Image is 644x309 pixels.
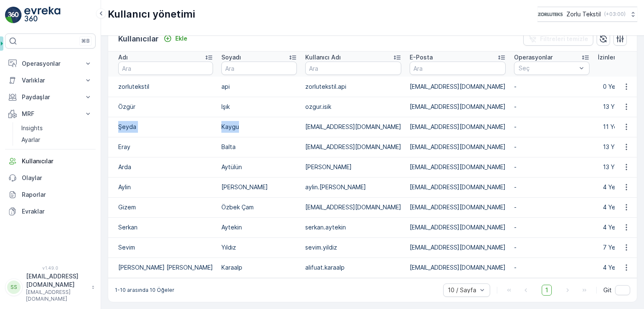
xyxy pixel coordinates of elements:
p: Kullanıcılar [118,33,158,45]
img: logo [5,7,22,23]
p: - [514,82,589,91]
p: Operasyonlar [514,53,553,62]
p: [EMAIL_ADDRESS][DOMAIN_NAME] [26,272,87,289]
button: Paydaşlar [5,89,96,106]
p: - [514,243,589,252]
td: [EMAIL_ADDRESS][DOMAIN_NAME] [405,117,510,137]
td: [PERSON_NAME] [301,157,405,177]
p: Ayarlar [21,136,40,144]
td: Serkan [108,217,217,237]
td: Balta [217,137,301,157]
p: Operasyonlar [22,59,79,68]
td: Sevim [108,237,217,257]
p: - [514,223,589,232]
td: serkan.aytekin [301,217,405,237]
p: 0 Yetki [603,82,622,91]
p: Kullanıcı Adı [305,53,341,62]
button: Operasyonlar [5,55,96,72]
td: Aylin [108,177,217,197]
p: Ekle [175,34,187,43]
td: [EMAIL_ADDRESS][DOMAIN_NAME] [405,217,510,237]
p: [EMAIL_ADDRESS][DOMAIN_NAME] [26,289,87,302]
td: [EMAIL_ADDRESS][DOMAIN_NAME] [405,177,510,197]
button: Ekle [160,33,191,44]
p: Adı [118,53,128,62]
a: Evraklar [5,203,96,220]
p: 13 Yetki [603,143,625,151]
td: Gizem [108,197,217,217]
input: Ara [410,62,506,75]
button: 4 Yetki [598,201,637,214]
td: [EMAIL_ADDRESS][DOMAIN_NAME] [301,197,405,217]
button: 13 Yetki [598,140,640,154]
button: 0 Yetki [598,80,637,93]
p: Raporlar [22,191,92,199]
a: Raporlar [5,186,96,203]
button: 4 Yetki [598,261,637,274]
td: [EMAIL_ADDRESS][DOMAIN_NAME] [405,197,510,217]
p: Kullanıcılar [22,157,92,165]
a: Olaylar [5,170,96,186]
td: Özbek Çam [217,197,301,217]
p: İzinler [598,53,615,62]
button: 7 Yetki [598,241,637,254]
p: 4 Yetki [603,263,622,272]
div: SS [7,281,21,294]
img: 6-1-9-3_wQBzyll.png [538,10,563,19]
input: Ara [118,62,213,75]
td: alifuat.karaalp [301,257,405,278]
td: [EMAIL_ADDRESS][DOMAIN_NAME] [301,117,405,137]
a: Insights [18,122,96,134]
p: Soyadı [221,53,241,62]
img: logo_light-DOdMpM7g.png [24,7,60,23]
input: Ara [221,62,297,75]
button: SS[EMAIL_ADDRESS][DOMAIN_NAME][EMAIL_ADDRESS][DOMAIN_NAME] [5,272,96,302]
p: E-Posta [410,53,433,62]
td: Yıldız [217,237,301,257]
p: Kullanıcı yönetimi [108,8,195,21]
p: - [514,143,589,151]
p: Seç [519,64,576,72]
td: [EMAIL_ADDRESS][DOMAIN_NAME] [405,137,510,157]
td: [EMAIL_ADDRESS][DOMAIN_NAME] [405,157,510,177]
td: api [217,77,301,97]
p: - [514,103,589,111]
p: MRF [22,110,79,118]
button: Zorlu Tekstil(+03:00) [538,7,637,22]
p: Olaylar [22,174,92,182]
button: Filtreleri temizle [523,32,593,46]
p: 4 Yetki [603,223,622,232]
span: Git [603,286,612,294]
button: Varlıklar [5,72,96,89]
button: 4 Yetki [598,180,637,194]
td: Özgür [108,97,217,117]
p: - [514,183,589,191]
td: Işık [217,97,301,117]
td: [PERSON_NAME] [217,177,301,197]
td: Kaygu [217,117,301,137]
td: Arda [108,157,217,177]
button: MRF [5,106,96,122]
p: - [514,163,589,171]
p: Evraklar [22,207,92,216]
p: 1-10 arasında 10 Öğeler [115,287,174,294]
td: zorlutekstil.api [301,77,405,97]
input: Ara [305,62,401,75]
p: - [514,123,589,131]
p: 13 Yetki [603,103,625,111]
p: 7 Yetki [603,243,622,252]
span: v 1.49.0 [5,265,96,270]
td: [EMAIL_ADDRESS][DOMAIN_NAME] [405,77,510,97]
td: [EMAIL_ADDRESS][DOMAIN_NAME] [301,137,405,157]
td: Aytülün [217,157,301,177]
p: - [514,263,589,272]
button: 11 Yetki [598,120,639,134]
td: Şeyda [108,117,217,137]
p: Insights [21,124,43,132]
p: ( +03:00 ) [604,11,626,18]
td: [EMAIL_ADDRESS][DOMAIN_NAME] [405,257,510,278]
p: Paydaşlar [22,93,79,101]
span: 1 [542,285,552,296]
button: 13 Yetki [598,100,640,113]
p: 11 Yetki [603,123,624,131]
